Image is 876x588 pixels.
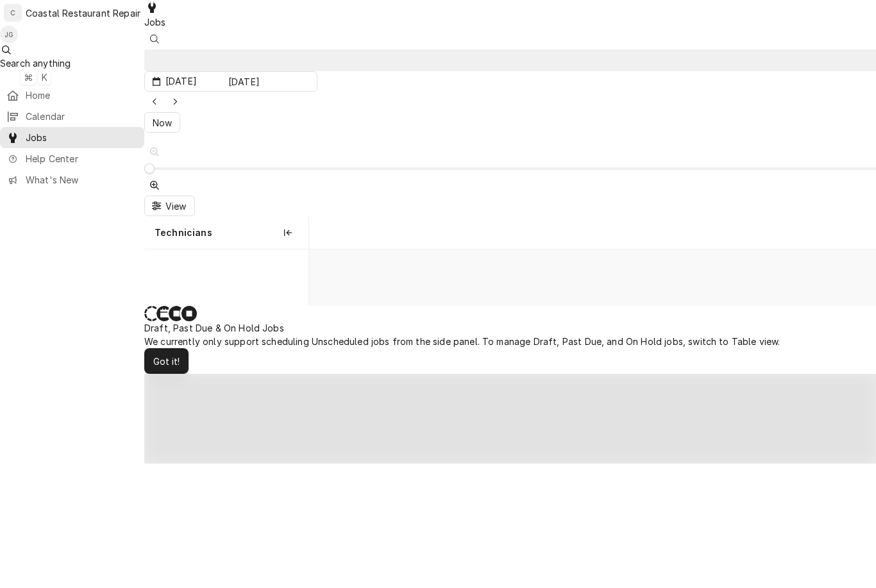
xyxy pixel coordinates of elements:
span: View [163,199,189,213]
span: Technicians [155,226,212,239]
div: Coastal Restaurant Repair [26,6,140,20]
div: Technicians column. SPACE for context menu [144,216,308,249]
span: [DATE] [165,76,197,87]
button: [DATE] [144,71,317,92]
span: Jobs [26,131,138,144]
div: left [144,249,308,306]
span: Jobs [144,17,166,28]
span: What's New [26,173,137,187]
span: ⌘ [24,71,33,84]
button: Got it! [144,348,189,374]
button: Now [144,112,180,133]
button: View [144,196,195,216]
span: Now [150,116,174,130]
input: [DATE] [197,69,291,94]
span: Calendar [26,110,138,123]
span: Got it! [151,355,182,368]
span: K [42,71,47,84]
div: C [4,4,22,22]
span: Help Center [26,152,137,165]
span: Home [26,88,138,102]
button: Open search [144,29,165,49]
